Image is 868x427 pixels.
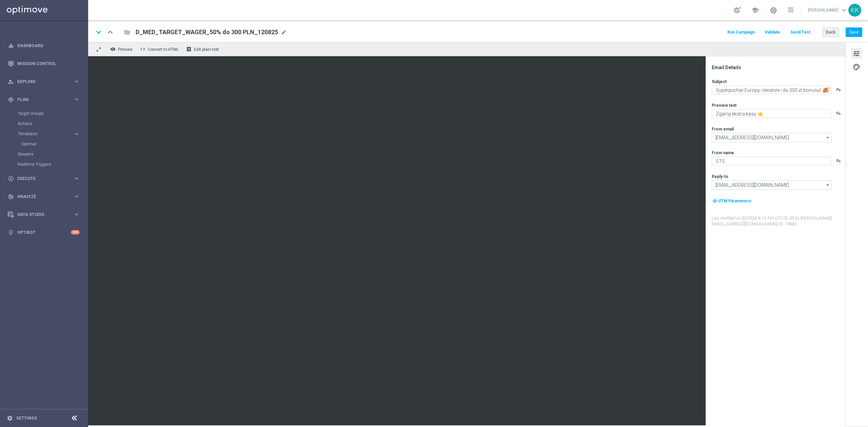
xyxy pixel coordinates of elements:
a: Mission Control [17,55,80,73]
span: Preview [118,47,133,52]
i: keyboard_arrow_down [94,27,104,37]
span: Plan [17,98,73,102]
div: Actions [18,119,87,129]
button: my_location UTM Parameters [712,197,752,205]
i: receipt [186,46,192,52]
i: play_circle_outline [8,176,14,182]
div: Templates [18,132,73,136]
label: Last modified on [DATE] at 8:14 AM UTC-02:00 by [PERSON_NAME][EMAIL_ADDRESS][DOMAIN_NAME] [712,216,845,227]
a: Realtime Triggers [18,162,71,167]
i: keyboard_arrow_right [73,96,80,103]
button: gps_fixed Plan keyboard_arrow_right [7,97,80,102]
div: Templates [18,129,87,149]
a: Streams [18,151,71,157]
span: tune [853,49,860,58]
button: Save [846,27,862,37]
button: Data Studio keyboard_arrow_right [7,212,80,217]
span: Execute [17,177,73,181]
span: Convert to HTML [148,47,179,52]
div: Plan [8,97,73,103]
div: KK [848,4,861,17]
div: Optimail [21,139,87,149]
a: Settings [16,416,37,420]
i: settings [7,415,13,421]
label: Preview text [712,103,736,108]
i: keyboard_arrow_right [73,193,80,200]
button: Back [822,27,839,37]
span: D_MED_TARGET_WAGER_50% do 300 PLN_120825 [136,28,278,36]
span: school [751,6,759,14]
div: Dashboard [8,37,80,55]
span: Templates [18,132,66,136]
span: palette [853,63,860,72]
i: playlist_add [836,110,841,116]
button: tune [851,48,862,59]
i: arrow_drop_down [825,181,831,189]
div: Data Studio [8,211,73,218]
label: From email [712,126,734,132]
span: Validate [765,30,780,35]
div: Streams [18,149,87,159]
button: Templates keyboard_arrow_right [18,131,80,137]
span: UTM Parameters [718,199,751,203]
span: Data Studio [17,212,73,217]
a: Optimail [21,141,71,147]
i: lightbulb [8,229,14,236]
span: keyboard_arrow_down [840,6,848,14]
div: Realtime Triggers [18,159,87,169]
i: remove_red_eye [110,46,116,52]
input: Select [712,180,832,190]
input: Select [712,133,832,142]
i: track_changes [8,194,14,200]
div: Target Groups [18,108,87,119]
span: code [140,46,145,52]
button: receipt Edit plain text [184,45,222,54]
i: keyboard_arrow_right [73,211,80,218]
button: lightbulb Optibot +10 [7,230,80,235]
label: Reply-to [712,174,728,179]
button: track_changes Analyze keyboard_arrow_right [7,194,80,199]
span: | ID: 19885 [777,222,797,226]
a: Dashboard [17,37,80,55]
button: Run Campaign [726,28,756,37]
button: playlist_add [836,87,841,92]
button: code Convert to HTML [138,45,182,54]
div: Analyze [8,194,73,200]
a: Actions [18,121,71,126]
a: Optibot [17,223,71,241]
div: Explore [8,79,73,85]
i: person_search [8,79,14,85]
div: Mission Control [8,55,80,73]
label: Subject [712,79,727,84]
button: equalizer Dashboard [7,43,80,48]
i: gps_fixed [8,97,14,103]
i: my_location [712,199,717,203]
img: optiGenie.svg [824,87,830,93]
button: play_circle_outline Execute keyboard_arrow_right [7,176,80,181]
span: Explore [17,80,73,84]
button: person_search Explore keyboard_arrow_right [7,79,80,84]
i: playlist_add [836,158,841,163]
button: Validate [764,28,781,37]
span: Analyze [17,195,73,199]
button: palette [851,61,862,72]
button: Send Test [789,28,811,37]
i: equalizer [8,43,14,49]
a: Target Groups [18,111,71,116]
button: Mission Control [7,61,80,66]
div: +10 [71,230,80,235]
label: From name [712,150,734,156]
span: Edit plain text [194,47,219,52]
div: Optibot [8,223,80,241]
i: keyboard_arrow_right [73,131,80,137]
div: Email Details [712,64,845,70]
